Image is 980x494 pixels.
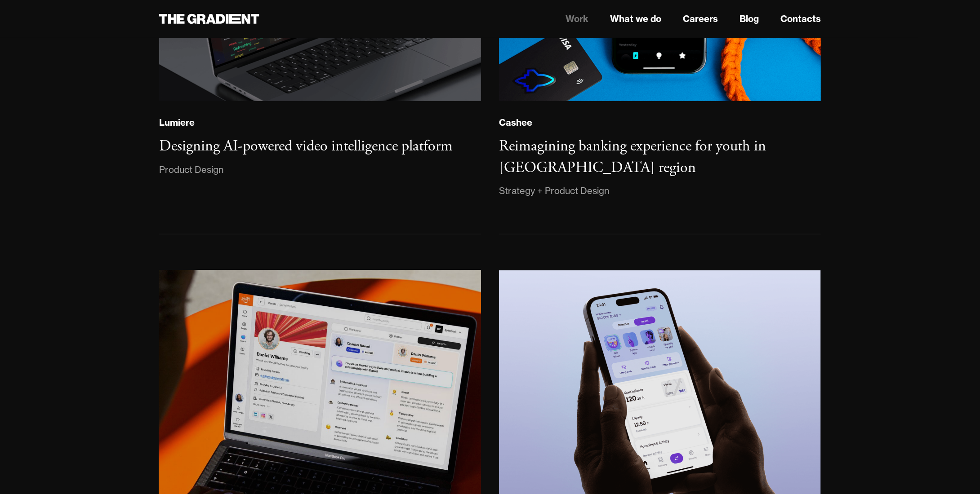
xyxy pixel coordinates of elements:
[566,12,588,26] a: Work
[159,163,223,177] div: Product Design
[683,12,718,26] a: Careers
[159,137,453,156] h3: Designing AI-powered video intelligence platform
[499,137,766,177] h3: Reimagining banking experience for youth in [GEOGRAPHIC_DATA] region
[739,12,759,26] a: Blog
[780,12,821,26] a: Contacts
[499,117,532,128] div: Cashee
[499,184,609,198] div: Strategy + Product Design
[159,117,195,128] div: Lumiere
[610,12,661,26] a: What we do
